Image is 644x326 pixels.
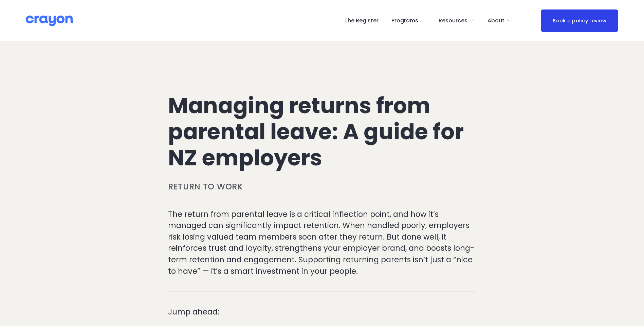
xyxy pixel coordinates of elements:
[168,209,476,277] p: The return from parental leave is a critical inflection point, and how it’s managed can significa...
[541,9,618,32] a: Book a policy review
[168,181,243,192] a: Return to work
[344,15,379,26] a: The Register
[168,93,476,171] h1: Managing returns from parental leave: A guide for NZ employers
[439,15,475,26] a: folder dropdown
[168,306,476,318] p: Jump ahead:
[391,15,426,26] a: folder dropdown
[487,15,512,26] a: folder dropdown
[26,15,73,27] img: Crayon
[439,16,467,26] span: Resources
[391,16,418,26] span: Programs
[487,16,504,26] span: About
